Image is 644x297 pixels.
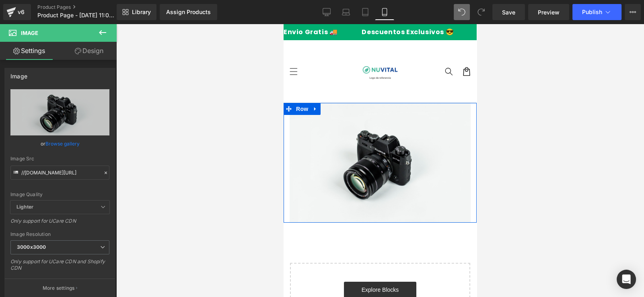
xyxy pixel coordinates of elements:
[60,258,133,274] a: Explore Blocks
[3,4,31,20] a: v6
[21,30,38,36] span: Image
[10,68,27,80] div: Image
[166,9,211,15] div: Assign Products
[10,231,109,237] div: Image Resolution
[37,12,115,18] span: Product Page - [DATE] 11:09:01
[16,7,26,17] div: v6
[10,156,109,162] div: Image Src
[117,4,156,20] a: New Library
[10,218,109,229] div: Only support for UCare CDN
[375,4,394,20] a: Mobile
[17,244,46,250] b: 3000x3000
[10,166,109,180] input: Link
[625,4,641,20] button: More
[10,79,27,91] span: Row
[356,4,375,20] a: Tablet
[1,39,19,56] summary: Menú
[45,137,80,151] a: Browse gallery
[132,8,151,16] span: Library
[43,285,75,292] p: More settings
[10,258,109,277] div: Only support for UCare CDN and Shopify CDN
[37,4,130,10] a: Product Pages
[454,4,470,20] button: Undo
[538,8,560,16] span: Preview
[502,8,515,16] span: Save
[16,204,33,210] b: Lighter
[336,4,356,20] a: Laptop
[27,79,37,91] a: Expand / Collapse
[156,39,174,56] summary: Búsqueda
[189,5,252,11] p: Paga Al Recibir💖
[582,9,602,15] span: Publish
[617,270,636,289] div: Open Intercom Messenger
[10,139,109,148] div: or
[60,42,118,60] a: Design
[572,4,621,20] button: Publish
[10,192,109,197] div: Image Quality
[528,4,569,20] a: Preview
[317,4,336,20] a: Desktop
[72,23,121,72] img: NUVITAL
[72,5,165,11] p: Descuentos Exclusivos 😎
[473,4,489,20] button: Redo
